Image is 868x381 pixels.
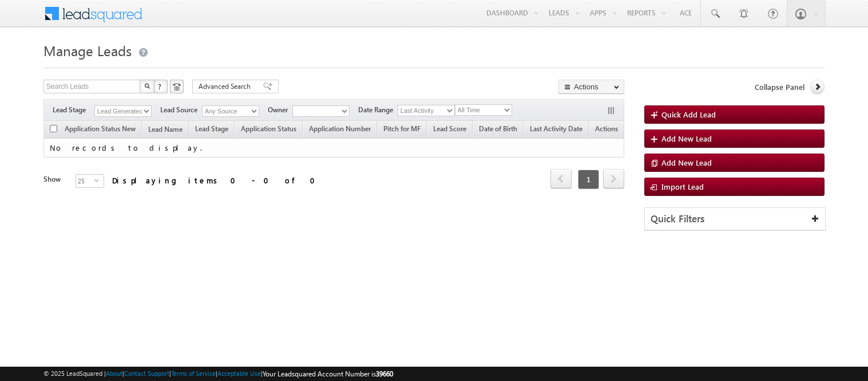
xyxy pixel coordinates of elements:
a: Application Status New [59,123,141,138]
a: Lead Score [427,123,472,138]
a: Last Activity Date [524,123,588,138]
span: 25 [76,175,94,187]
a: Contact Support [124,370,169,377]
span: Add New Lead [661,133,712,143]
a: Lead Stage [189,123,234,138]
span: Date of Birth [479,124,517,133]
span: Add New Lead [661,158,712,167]
a: Lead Name [142,123,188,138]
div: Displaying items 0 - 0 of 0 [112,174,322,187]
span: Application Status New [65,124,136,133]
span: Lead Score [433,124,466,133]
span: Your Leadsquared Account Number is [263,370,393,378]
span: Owner [268,105,292,115]
span: Application Status [241,124,296,133]
div: Show [43,174,66,184]
a: About [106,370,122,377]
td: No records to display. [43,139,624,158]
a: Application Number [303,123,376,138]
span: Import Lead [661,182,704,191]
span: Date Range [358,105,398,115]
span: 1 [578,170,599,189]
a: Terms of Service [171,370,216,377]
div: Quick Filters [645,208,825,230]
button: ? [154,80,168,93]
a: Date of Birth [473,123,523,138]
span: select [94,178,104,183]
span: Collapse Panel [755,82,804,92]
span: Lead Stage [53,105,94,115]
span: Actions [589,123,624,138]
span: ? [158,81,163,91]
a: Pitch for MF [378,123,426,138]
span: Pitch for MF [383,124,421,133]
span: Lead Stage [195,124,228,133]
a: Application Status [235,123,302,138]
button: Actions [558,80,624,94]
span: © 2025 LeadSquared | | | | | [43,368,393,379]
span: Quick Add Lead [661,109,716,119]
a: Acceptable Use [217,370,261,377]
a: next [603,170,624,188]
span: Lead Source [160,105,202,115]
img: Search [144,83,150,89]
a: prev [550,170,572,188]
span: next [603,169,624,188]
span: 39660 [376,370,393,378]
span: Manage Leads [43,41,132,60]
span: Advanced Search [199,81,254,92]
span: prev [550,169,572,188]
span: Application Number [309,124,371,133]
input: Check all records [50,125,57,132]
